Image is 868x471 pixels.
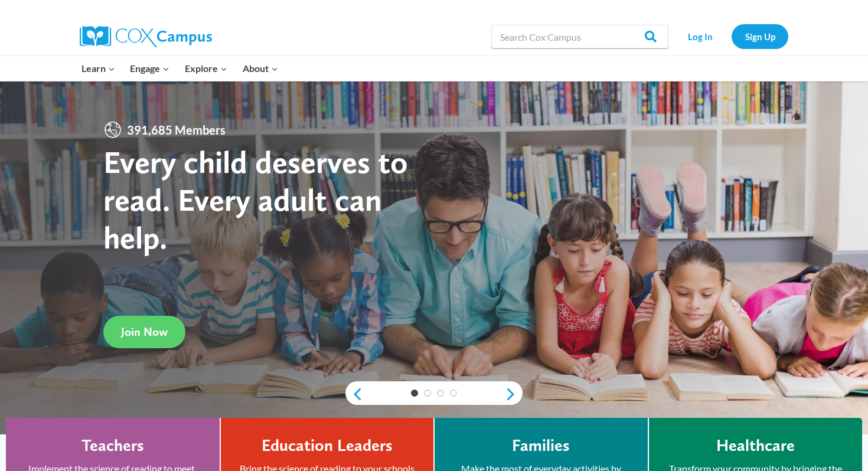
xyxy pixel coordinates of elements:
span: Explore [185,61,227,76]
div: content slider buttons [345,382,523,406]
nav: Secondary Navigation [674,24,788,48]
input: Search Cox Campus [491,25,668,48]
span: About [243,61,278,76]
span: 391,685 Members [122,120,230,139]
a: previous [345,387,363,401]
a: Sign Up [732,24,788,48]
h4: Education Leaders [262,436,393,456]
a: 3 [437,390,444,397]
img: Cox Campus [80,26,212,47]
a: Log In [674,24,726,48]
a: next [505,387,523,401]
strong: Every child deserves to read. Every adult can help. [103,143,408,256]
span: Engage [130,61,169,76]
h4: Families [512,436,570,456]
a: 4 [450,390,457,397]
span: Learn [81,61,115,76]
a: 1 [411,390,418,397]
a: 2 [424,390,431,397]
span: Join Now [121,325,168,339]
h4: Teachers [81,436,144,456]
h4: Healthcare [716,436,795,456]
a: Join Now [103,316,185,348]
nav: Primary Navigation [74,56,285,81]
